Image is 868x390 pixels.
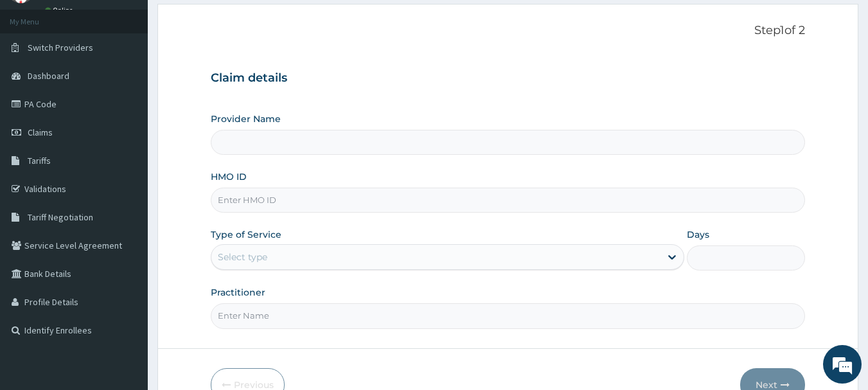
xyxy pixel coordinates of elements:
[45,6,76,15] a: Online
[211,303,806,328] input: Enter Name
[28,127,53,138] span: Claims
[211,24,806,38] p: Step 1 of 2
[211,188,806,213] input: Enter HMO ID
[211,228,281,241] label: Type of Service
[28,211,93,223] span: Tariff Negotiation
[218,251,267,263] div: Select type
[211,112,281,125] label: Provider Name
[28,155,51,166] span: Tariffs
[211,286,265,299] label: Practitioner
[28,42,93,53] span: Switch Providers
[211,170,247,183] label: HMO ID
[211,71,806,85] h3: Claim details
[687,228,709,241] label: Days
[28,70,69,82] span: Dashboard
